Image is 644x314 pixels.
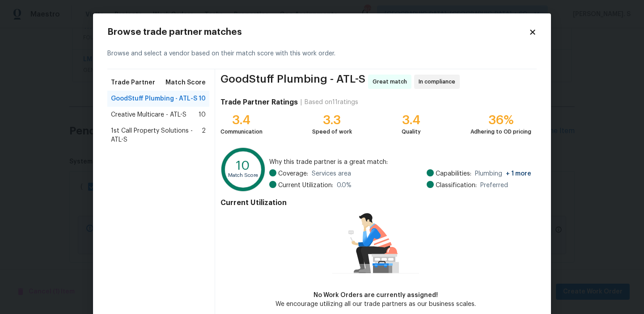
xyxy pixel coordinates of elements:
span: Services area [312,169,351,178]
div: Based on 11 ratings [305,98,358,107]
span: GoodStuff Plumbing - ATL-S [220,75,365,89]
div: | [298,98,305,107]
div: Quality [402,127,421,136]
div: 3.4 [402,116,421,125]
div: We encourage utilizing all our trade partners as our business scales. [275,300,476,309]
div: Speed of work [312,127,352,136]
h2: Browse trade partner matches [107,28,529,37]
span: Creative Multicare - ATL-S [111,110,186,119]
span: 10 [199,94,206,103]
span: 2 [202,126,206,144]
span: 10 [199,110,206,119]
span: 1st Call Property Solutions - ATL-S [111,126,202,144]
h4: Current Utilization [220,198,531,207]
span: + 1 more [506,171,531,177]
span: Current Utilization: [278,181,333,190]
div: Browse and select a vendor based on their match score with this work order. [107,38,537,69]
span: Plumbing [475,169,531,178]
span: Classification: [436,181,477,190]
div: 3.3 [312,116,352,125]
div: Communication [220,127,263,136]
span: 0.0 % [337,181,352,190]
span: Great match [373,77,411,86]
div: 36% [470,116,531,125]
span: Capabilities: [436,169,471,178]
div: 3.4 [220,116,263,125]
span: Coverage: [278,169,308,178]
span: In compliance [419,77,459,86]
div: Adhering to OD pricing [470,127,531,136]
text: 10 [236,159,250,172]
span: Trade Partner [111,78,155,87]
span: Preferred [480,181,508,190]
span: GoodStuff Plumbing - ATL-S [111,94,197,103]
h4: Trade Partner Ratings [220,98,298,107]
text: Match Score [228,173,258,178]
span: Match Score [165,78,206,87]
div: No Work Orders are currently assigned! [275,291,476,300]
span: Why this trade partner is a great match: [269,158,531,167]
